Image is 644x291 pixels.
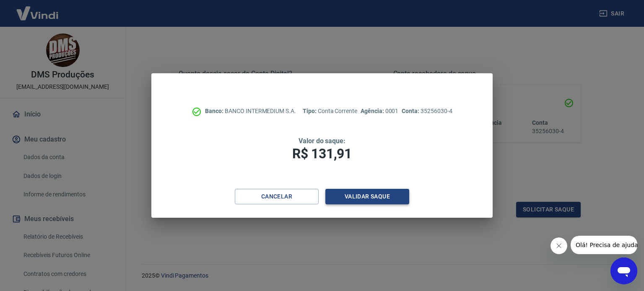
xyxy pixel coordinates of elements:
[303,108,318,114] span: Tipo:
[361,107,398,116] p: 0001
[292,146,352,162] span: R$ 131,91
[299,137,345,145] span: Valor do saque:
[361,108,385,114] span: Agência:
[402,108,421,114] span: Conta:
[402,107,452,116] p: 35256030-4
[325,189,409,204] button: Validar saque
[551,237,567,254] iframe: Fechar mensagem
[235,189,319,204] button: Cancelar
[205,107,296,116] p: BANCO INTERMEDIUM S.A.
[610,258,637,284] iframe: Botão para abrir a janela de mensagens
[205,108,225,114] span: Banco:
[303,107,357,116] p: Conta Corrente
[571,236,637,254] iframe: Mensagem da empresa
[5,6,70,13] span: Olá! Precisa de ajuda?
